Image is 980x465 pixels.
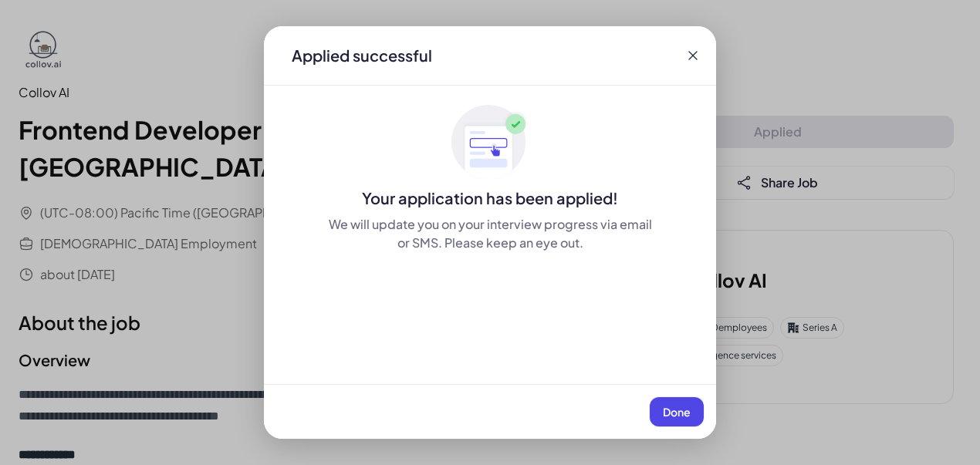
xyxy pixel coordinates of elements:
div: Your application has been applied! [264,187,716,209]
button: Done [650,397,704,426]
div: Applied successful [292,45,432,66]
div: We will update you on your interview progress via email or SMS. Please keep an eye out. [326,215,654,252]
img: ApplyedMaskGroup3.svg [451,104,529,181]
span: Done [663,405,691,419]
